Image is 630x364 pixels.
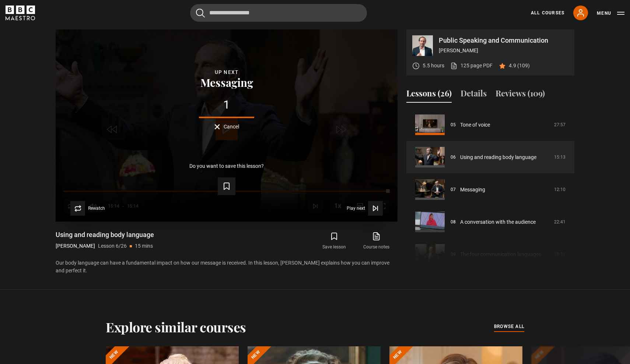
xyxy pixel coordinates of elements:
button: Toggle navigation [597,10,624,17]
p: Public Speaking and Communication [439,37,568,44]
button: Play next [347,201,383,216]
p: 5.5 hours [423,62,444,70]
span: Play next [347,206,365,211]
button: Details [461,87,487,103]
a: browse all [494,323,524,331]
p: 4.9 (109) [509,62,530,70]
button: Rewatch [70,201,105,216]
button: Messaging [198,77,255,88]
p: Our body language can have a fundamental impact on how our message is received. In this lesson, [... [56,259,398,275]
svg: BBC Maestro [6,6,35,20]
button: Save lesson [313,230,355,252]
a: A conversation with the audience [460,218,536,226]
button: Cancel [214,124,239,130]
video-js: Video Player [56,29,398,222]
span: Rewatch [88,206,105,211]
a: Tone of voice [460,121,490,129]
button: Submit the search query [196,8,205,18]
input: Search [190,4,367,22]
div: 1 [67,99,386,111]
h2: Explore similar courses [106,319,246,335]
button: Reviews (109) [496,87,545,103]
a: Using and reading body language [460,153,536,161]
p: 15 mins [135,242,153,250]
a: 125 page PDF [450,62,493,70]
p: [PERSON_NAME] [439,47,568,54]
span: Cancel [224,124,239,129]
p: [PERSON_NAME] [56,242,95,250]
h1: Using and reading body language [56,230,154,239]
p: Lesson 6/26 [98,242,127,250]
a: All Courses [531,10,564,16]
p: Do you want to save this lesson? [189,163,264,169]
a: Course notes [356,230,398,252]
button: Lessons (26) [406,87,452,103]
a: Messaging [460,186,485,194]
div: Up next [67,68,386,77]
